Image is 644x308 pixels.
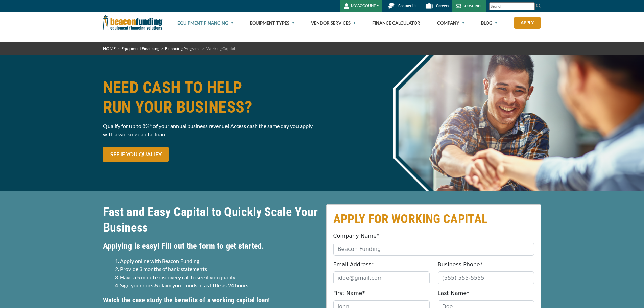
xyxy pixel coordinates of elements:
[536,3,541,8] img: Search
[103,147,169,162] a: SEE IF YOU QUALIFY
[333,271,430,284] input: jdoe@gmail.com
[103,78,318,117] h1: NEED CASH TO HELP
[438,261,483,269] label: Business Phone*
[333,211,534,227] h2: APPLY FOR WORKING CAPITAL
[120,281,318,289] li: Sign your docs & claim your funds in as little as 24 hours
[333,232,379,240] label: Company Name*
[528,4,533,9] a: Clear search text
[165,46,200,51] a: Financing Programs
[514,17,541,29] a: Apply
[438,289,470,298] label: Last Name*
[103,204,318,235] h2: Fast and Easy Capital to Quickly Scale Your Business
[372,12,420,34] a: Finance Calculator
[120,257,318,265] li: Apply online with Beacon Funding
[398,4,416,8] span: Contact Us
[177,12,233,34] a: Equipment Financing
[103,97,318,117] span: RUN YOUR BUSINESS?
[120,273,318,281] li: Have a 5 minute discovery call to see if you qualify
[103,240,318,252] h4: Applying is easy! Fill out the form to get started.
[333,289,365,298] label: First Name*
[333,243,534,256] input: Beacon Funding
[103,295,318,305] h5: Watch the case study the benefits of a working capital loan!
[436,4,449,8] span: Careers
[206,46,235,51] span: Working Capital
[103,122,318,138] p: Qualify for up to 8%* of your annual business revenue! Access cash the same day you apply with a ...
[103,46,116,51] a: HOME
[120,265,318,273] li: Provide 3 months of bank statements
[250,12,294,34] a: Equipment Types
[437,12,464,34] a: Company
[103,12,163,34] img: Beacon Funding Corporation logo
[311,12,356,34] a: Vendor Services
[489,2,535,10] input: Search
[438,271,534,284] input: (555) 555-5555
[121,46,159,51] a: Equipment Financing
[481,12,497,34] a: Blog
[333,261,374,269] label: Email Address*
